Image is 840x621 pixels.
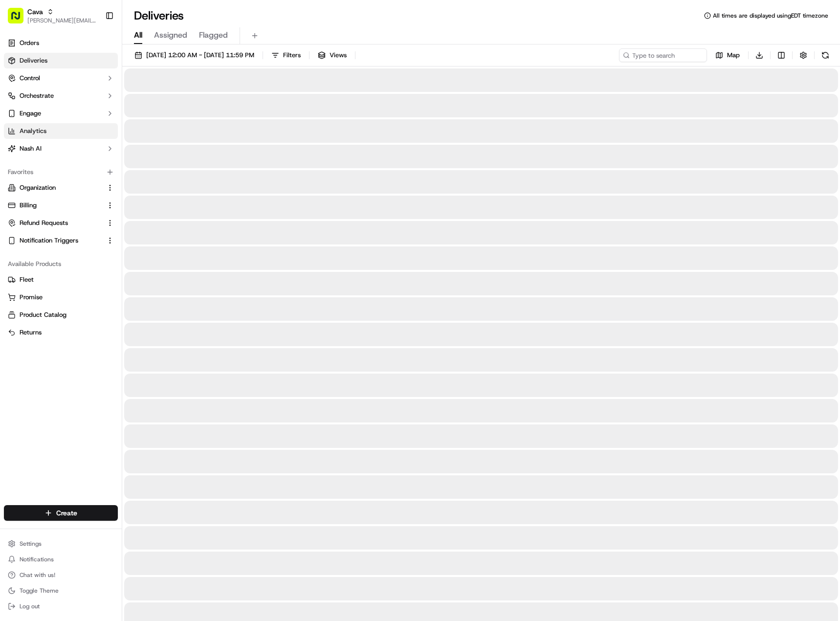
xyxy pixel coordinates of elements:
span: Analytics [20,127,46,135]
button: Orchestrate [4,88,118,104]
button: Views [313,48,351,62]
a: Promise [8,293,114,302]
button: Create [4,505,118,521]
span: Filters [283,51,301,60]
span: Refund Requests [20,219,68,227]
div: Available Products [4,256,118,272]
span: Product Catalog [20,310,66,319]
button: Engage [4,106,118,121]
button: Fleet [4,272,118,288]
button: Map [711,48,744,62]
span: Engage [20,109,41,118]
span: [DATE] 12:00 AM - [DATE] 11:59 PM [146,51,254,60]
a: Returns [8,328,114,337]
span: Assigned [154,29,187,41]
a: Analytics [4,123,118,139]
button: Refund Requests [4,215,118,231]
button: Refresh [818,48,832,62]
button: Log out [4,599,118,613]
span: Deliveries [20,56,47,65]
span: Control [20,74,40,83]
button: Chat with us! [4,568,118,582]
a: Fleet [8,275,114,284]
a: Refund Requests [8,219,102,227]
span: Nash AI [20,144,42,153]
button: [DATE] 12:00 AM - [DATE] 11:59 PM [130,48,259,62]
span: Map [727,51,740,60]
span: Settings [20,540,42,548]
span: Create [56,508,77,518]
a: Organization [8,183,102,192]
a: Notification Triggers [8,236,102,245]
div: Favorites [4,164,118,180]
button: Cava [27,7,43,17]
button: Product Catalog [4,307,118,323]
span: Toggle Theme [20,587,59,595]
a: Deliveries [4,53,118,68]
button: Returns [4,325,118,340]
button: Control [4,70,118,86]
button: Settings [4,537,118,551]
span: Log out [20,602,40,610]
button: Organization [4,180,118,196]
input: Type to search [619,48,707,62]
span: Fleet [20,275,34,284]
button: Cava[PERSON_NAME][EMAIL_ADDRESS][PERSON_NAME][DOMAIN_NAME] [4,4,101,27]
a: Orders [4,35,118,51]
span: Organization [20,183,56,192]
span: Billing [20,201,37,210]
a: Product Catalog [8,310,114,319]
button: Billing [4,198,118,213]
span: Orchestrate [20,91,54,100]
span: Notification Triggers [20,236,78,245]
button: Notifications [4,553,118,566]
span: Promise [20,293,43,302]
span: Orders [20,39,39,47]
span: Notifications [20,555,54,563]
a: Billing [8,201,102,210]
span: All [134,29,142,41]
button: Filters [267,48,305,62]
span: Views [330,51,347,60]
button: Nash AI [4,141,118,156]
button: [PERSON_NAME][EMAIL_ADDRESS][PERSON_NAME][DOMAIN_NAME] [27,17,97,24]
h1: Deliveries [134,8,184,23]
button: Notification Triggers [4,233,118,248]
button: Promise [4,289,118,305]
button: Toggle Theme [4,584,118,598]
span: Returns [20,328,42,337]
span: Flagged [199,29,228,41]
span: All times are displayed using EDT timezone [713,12,828,20]
span: Chat with us! [20,571,55,579]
